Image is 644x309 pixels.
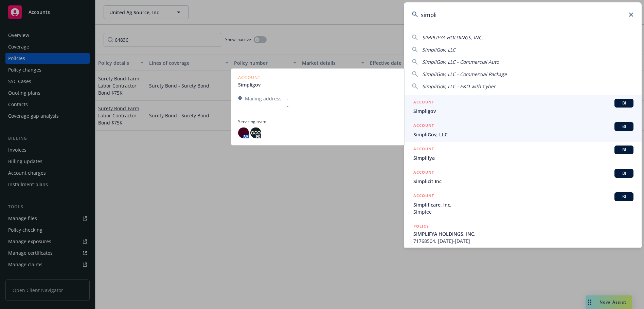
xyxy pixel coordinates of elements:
[404,189,642,219] a: ACCOUNTBISimplificare, Inc.Simplee
[413,146,434,154] h5: ACCOUNT
[404,165,642,189] a: ACCOUNTBISimplicit Inc
[617,194,631,200] span: BI
[413,131,633,138] span: SimpliGov, LLC
[404,2,642,27] input: Search...
[413,237,633,245] span: 71768504, [DATE]-[DATE]
[422,71,507,77] span: SimpliGov, LLC - Commercial Package
[413,108,633,115] span: Simpligov
[617,170,631,176] span: BI
[617,100,631,106] span: BI
[617,123,631,130] span: BI
[422,83,496,90] span: SimpliGov, LLC - E&O with Cyber
[413,223,429,230] h5: POLICY
[422,59,499,65] span: SimpliGov, LLC - Commercial Auto
[404,95,642,118] a: ACCOUNTBISimpligov
[413,99,434,107] h5: ACCOUNT
[413,208,633,215] span: Simplee
[413,154,633,161] span: Simplifya
[404,118,642,142] a: ACCOUNTBISimpliGov, LLC
[422,34,483,41] span: SIMPLIFYA HOLDINGS, INC.
[413,201,633,208] span: Simplificare, Inc.
[413,230,633,237] span: SIMPLIFYA HOLDINGS, INC.
[413,178,633,185] span: Simplicit Inc
[617,147,631,153] span: BI
[422,46,455,53] span: SimpliGov, LLC
[413,122,434,130] h5: ACCOUNT
[413,169,434,177] h5: ACCOUNT
[413,192,434,200] h5: ACCOUNT
[404,142,642,165] a: ACCOUNTBISimplifya
[404,219,642,248] a: POLICYSIMPLIFYA HOLDINGS, INC.71768504, [DATE]-[DATE]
